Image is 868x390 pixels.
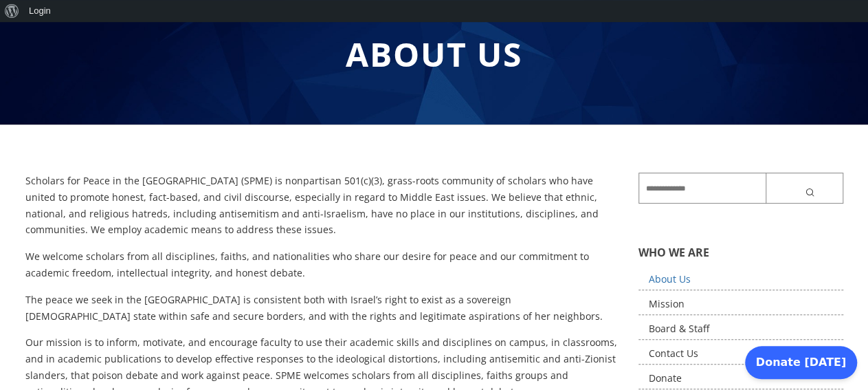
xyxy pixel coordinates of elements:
[25,173,619,238] p: Scholars for Peace in the [GEOGRAPHIC_DATA] (SPME) is nonpartisan 501(c)(3), grass-roots communit...
[346,32,522,76] span: About Us
[638,294,843,315] a: Mission
[638,343,843,365] a: Contact Us
[638,245,843,260] h5: WHO WE ARE
[638,269,843,290] a: About Us
[638,368,843,389] a: Donate
[25,248,619,281] p: We welcome scholars from all disciplines, faiths, and nationalities who share our desire for peac...
[25,292,619,325] p: The peace we seek in the [GEOGRAPHIC_DATA] is consistent both with Israel’s right to exist as a s...
[638,318,843,340] a: Board & Staff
